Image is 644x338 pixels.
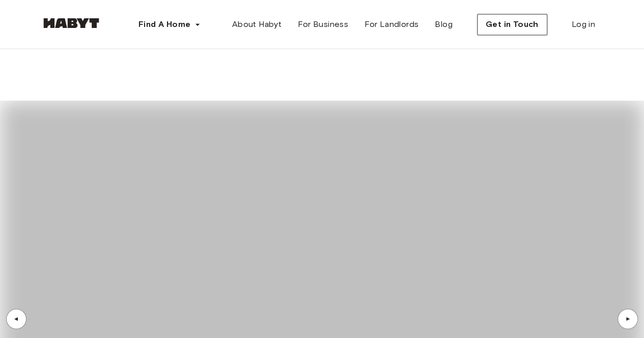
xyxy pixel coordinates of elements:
[130,14,209,35] button: Find A Home
[564,14,603,35] a: Log in
[435,18,453,30] span: Blog
[365,18,418,30] span: For Landlords
[11,316,21,322] div: ▲
[477,14,547,35] button: Get in Touch
[224,14,290,35] a: About Habyt
[298,18,348,30] span: For Business
[623,316,633,322] div: ▲
[41,18,102,28] img: Habyt
[427,14,461,35] a: Blog
[232,18,282,30] span: About Habyt
[356,14,427,35] a: For Landlords
[290,14,356,35] a: For Business
[486,18,539,30] span: Get in Touch
[572,18,595,30] span: Log in
[138,18,190,30] span: Find A Home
